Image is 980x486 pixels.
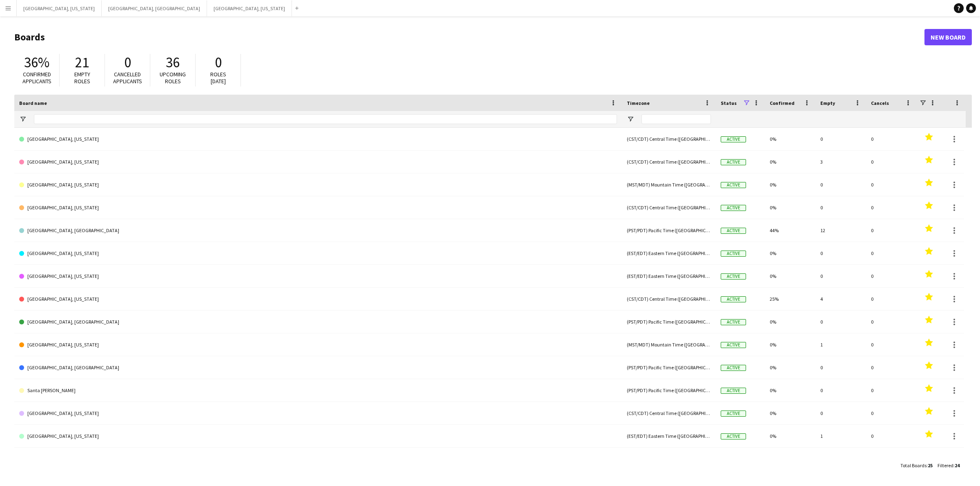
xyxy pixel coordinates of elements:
div: 0 [866,151,917,173]
div: 0 [815,196,866,219]
div: 0 [866,448,917,470]
div: (CST/CDT) Central Time ([GEOGRAPHIC_DATA] & [GEOGRAPHIC_DATA]) [622,151,716,173]
a: New Board [924,29,972,45]
a: [GEOGRAPHIC_DATA], [GEOGRAPHIC_DATA] [19,448,617,470]
span: Active [721,251,746,257]
span: Active [721,296,746,302]
a: [GEOGRAPHIC_DATA], [US_STATE] [19,242,617,265]
div: 0 [815,242,866,264]
div: 0% [765,242,815,264]
span: 24 [955,462,960,468]
div: (PST/PDT) Pacific Time ([GEOGRAPHIC_DATA] & [GEOGRAPHIC_DATA]) [622,379,716,402]
div: (EST/EDT) Eastern Time ([GEOGRAPHIC_DATA] & [GEOGRAPHIC_DATA]) [622,425,716,447]
span: Active [721,182,746,188]
span: Empty roles [74,71,90,85]
span: Status [721,100,737,106]
input: Timezone Filter Input [641,114,711,124]
span: Confirmed applicants [22,71,51,85]
span: Upcoming roles [160,71,186,85]
div: 0% [765,196,815,219]
div: 0 [866,379,917,402]
a: [GEOGRAPHIC_DATA], [US_STATE] [19,173,617,196]
div: 0% [765,173,815,196]
div: 1 [815,333,866,356]
a: [GEOGRAPHIC_DATA], [GEOGRAPHIC_DATA] [19,311,617,333]
span: Total Boards [900,462,927,468]
a: [GEOGRAPHIC_DATA], [GEOGRAPHIC_DATA] [19,356,617,379]
div: 0 [815,311,866,333]
a: [GEOGRAPHIC_DATA], [US_STATE] [19,265,617,288]
div: 0% [765,402,815,424]
div: 0% [765,151,815,173]
a: [GEOGRAPHIC_DATA], [GEOGRAPHIC_DATA] [19,219,617,242]
a: [GEOGRAPHIC_DATA], [US_STATE] [19,402,617,425]
span: 36 [166,53,180,71]
a: [GEOGRAPHIC_DATA], [US_STATE] [19,151,617,173]
button: [GEOGRAPHIC_DATA], [US_STATE] [207,0,292,16]
span: Cancels [871,100,889,106]
h1: Boards [14,31,924,43]
span: Confirmed [770,100,795,106]
div: 0 [866,173,917,196]
div: 0 [815,128,866,150]
span: Active [721,342,746,348]
span: Active [721,159,746,165]
div: (CST/CDT) Central Time ([GEOGRAPHIC_DATA] & [GEOGRAPHIC_DATA]) [622,402,716,424]
div: 0 [866,356,917,379]
div: (PST/PDT) Pacific Time ([GEOGRAPHIC_DATA] & [GEOGRAPHIC_DATA]) [622,311,716,333]
div: 12 [815,219,866,242]
div: 0 [815,379,866,402]
a: [GEOGRAPHIC_DATA], [US_STATE] [19,196,617,219]
div: 0 [866,288,917,310]
span: Cancelled applicants [113,71,142,85]
button: Open Filter Menu [627,115,634,123]
span: Active [721,228,746,234]
a: [GEOGRAPHIC_DATA], [US_STATE] [19,333,617,356]
div: 0% [765,448,815,470]
a: [GEOGRAPHIC_DATA], [US_STATE] [19,425,617,448]
span: Empty [820,100,835,106]
div: 0 [866,128,917,150]
div: 0% [765,356,815,379]
span: Roles [DATE] [210,71,226,85]
input: Board name Filter Input [34,114,617,124]
div: 0 [815,173,866,196]
div: 25% [765,288,815,310]
button: [GEOGRAPHIC_DATA], [US_STATE] [17,0,102,16]
div: : [900,457,933,473]
div: : [938,457,960,473]
div: 3 [815,151,866,173]
span: Active [721,136,746,142]
span: Active [721,433,746,439]
a: [GEOGRAPHIC_DATA], [US_STATE] [19,128,617,151]
div: 0 [866,333,917,356]
span: Active [721,365,746,371]
span: Timezone [627,100,650,106]
div: 1 [815,425,866,447]
div: 0 [815,356,866,379]
div: 0 [815,402,866,424]
div: 0% [765,128,815,150]
div: 0% [765,265,815,287]
div: 44% [765,219,815,242]
div: 0% [765,425,815,447]
div: (CST/CDT) Central Time ([GEOGRAPHIC_DATA] & [GEOGRAPHIC_DATA]) [622,196,716,219]
div: (EST/EDT) Eastern Time ([GEOGRAPHIC_DATA] & [GEOGRAPHIC_DATA]) [622,265,716,287]
div: 0 [866,425,917,447]
span: 36% [24,53,49,71]
div: (CST/CDT) Central Time ([GEOGRAPHIC_DATA] & [GEOGRAPHIC_DATA]) [622,288,716,310]
div: 0 [866,311,917,333]
span: Board name [19,100,47,106]
div: 0 [866,242,917,264]
div: 4 [815,288,866,310]
div: 0% [765,311,815,333]
div: 0 [866,265,917,287]
div: (PST/PDT) Pacific Time ([GEOGRAPHIC_DATA] & [GEOGRAPHIC_DATA]) [622,448,716,470]
span: Active [721,388,746,394]
span: 21 [75,53,89,71]
div: (PST/PDT) Pacific Time ([GEOGRAPHIC_DATA] & [GEOGRAPHIC_DATA]) [622,356,716,379]
span: 25 [928,462,933,468]
span: 0 [215,53,222,71]
div: (MST/MDT) Mountain Time ([GEOGRAPHIC_DATA] & [GEOGRAPHIC_DATA]) [622,333,716,356]
div: (MST/MDT) Mountain Time ([GEOGRAPHIC_DATA] & [GEOGRAPHIC_DATA]) [622,173,716,196]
